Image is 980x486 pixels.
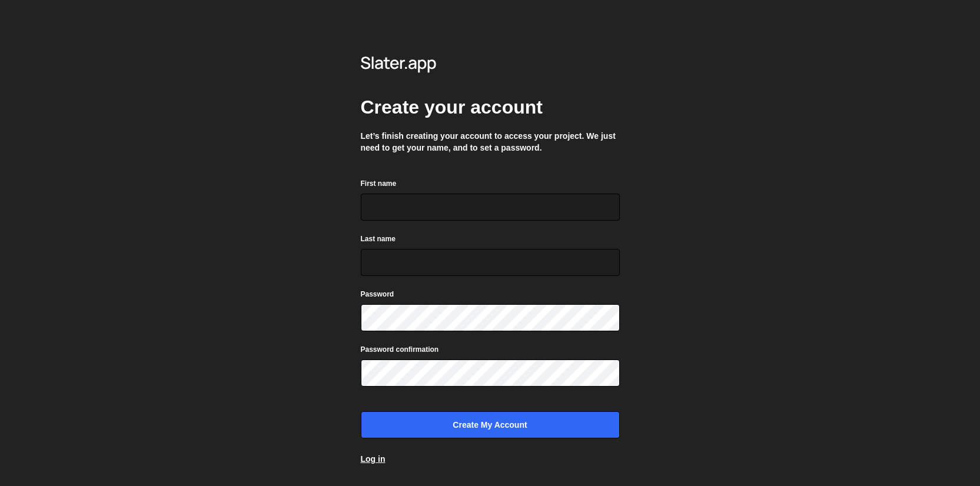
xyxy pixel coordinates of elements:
input: Create my account [361,411,620,438]
h2: Create your account [361,96,620,118]
label: Password [361,288,394,300]
p: Let’s finish creating your account to access your project. We just need to get your name, and to ... [361,130,620,154]
a: Log in [361,453,386,465]
label: Last name [361,233,396,245]
label: First name [361,178,397,189]
label: Password confirmation [361,344,439,355]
